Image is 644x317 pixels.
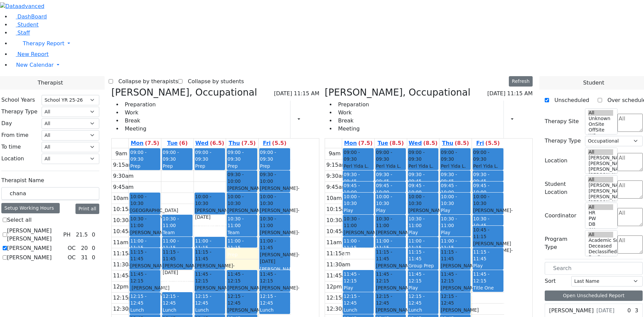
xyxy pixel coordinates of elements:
label: Coordinator [545,212,576,220]
span: 10:00 - 10:30 [343,194,360,206]
label: (8.5) [454,139,469,147]
a: September 5, 2025 [262,139,288,148]
div: 11:30am [325,261,352,269]
div: [PERSON_NAME] [163,262,192,276]
span: 11:00 - 11:15 [409,238,425,250]
span: Student [583,79,604,87]
span: 10:00 - 10:30 [473,193,503,207]
label: Therapy Site [545,117,579,125]
div: 10:15am [112,205,139,213]
label: [PERSON_NAME] [7,244,52,252]
div: Perl Yida L. S. [473,163,503,176]
div: Play Partners [376,207,405,221]
span: 09:45 - 10:00 [441,183,457,195]
span: - [DATE] [195,263,235,275]
div: Prep [343,251,373,258]
input: Search [545,262,643,275]
span: New Report [17,51,49,57]
a: September 4, 2025 [227,139,257,148]
a: September 3, 2025 [194,139,225,148]
div: OC [65,244,78,252]
div: 10:30am [112,216,139,224]
span: 12:15 - 12:45 [409,294,425,306]
span: - [DATE] [260,230,300,242]
label: Therapist Name [1,176,44,184]
span: 12:15 - 12:45 [260,294,276,306]
span: 11:00 - 11:15 [130,238,146,250]
div: Setup Working Hours [1,203,60,213]
div: Report [303,114,307,125]
option: [PERSON_NAME] 4 [588,161,613,166]
div: Setup [309,114,313,125]
div: 11:15am [112,250,139,258]
span: 10:00 - 10:30 [409,193,438,207]
a: September 2, 2025 [376,139,405,148]
div: [PERSON_NAME] [441,284,470,298]
span: 11:15 - 11:45 [130,249,159,262]
span: 11:00 - 11:15 [376,238,392,250]
a: September 5, 2025 [475,139,501,148]
div: [PERSON_NAME] [130,262,159,276]
div: 12:15pm [112,294,139,302]
option: All [588,149,613,155]
span: 10:30 - 10:45 [473,216,489,228]
span: 11:15 - 11:45 [473,249,489,261]
div: Lunch [260,307,289,313]
option: [PERSON_NAME] 5 [588,155,613,161]
option: [PERSON_NAME] 5 [588,182,613,188]
label: Collapse by therapists [113,76,178,87]
div: [PERSON_NAME] [376,229,405,243]
div: Play Partners [343,284,373,298]
li: Break [335,117,369,125]
div: 12:30pm [325,305,352,313]
div: [PERSON_NAME] [195,207,224,221]
label: Day [1,119,12,127]
span: 09:00 - 09:30 [195,150,211,162]
div: 10am [112,194,130,202]
div: [PERSON_NAME] [227,284,257,298]
a: September 2, 2025 [166,139,189,148]
div: 11am [325,239,343,247]
div: Perl Yida L. S. [376,163,405,176]
option: [PERSON_NAME] 3 [588,194,613,200]
option: Unknown [588,116,613,121]
button: Print all [75,204,99,214]
span: 11:45 - 12:15 [343,271,360,283]
li: Meeting [335,125,369,133]
span: [DATE] [596,307,614,315]
div: Title One [473,284,503,291]
label: (7.5) [241,139,256,147]
label: Student Location [545,180,581,196]
div: [PERSON_NAME] [260,251,289,265]
div: Group Prep [409,262,438,269]
span: 10:30 - 11:00 [376,215,405,229]
option: Declines [588,255,613,260]
div: 21.5 [74,231,89,239]
option: OnSite [588,121,613,127]
label: Therapy Type [545,137,581,145]
div: 9am [327,150,342,158]
label: (5.5) [485,139,500,147]
label: [PERSON_NAME] [PERSON_NAME] [7,227,60,243]
span: - [DATE] [260,252,300,264]
span: 09:30 - 09:45 [376,172,392,184]
option: Declassified [588,249,613,255]
div: [PERSON_NAME] [260,229,289,243]
span: 10:30 - 11:00 [441,216,457,228]
div: 10:30am [325,216,352,224]
label: Location [545,157,568,165]
div: [PERSON_NAME] [441,262,470,276]
div: [PERSON_NAME] [376,284,405,298]
div: [PERSON_NAME] [PERSON_NAME] [130,284,159,305]
span: 09:00 - 09:30 [409,149,438,163]
div: Lunch [409,307,438,313]
button: Refresh [509,76,533,87]
div: Prep [227,251,257,258]
div: 0 [626,307,632,315]
label: To time [1,143,21,151]
div: Play Partners [473,262,503,276]
textarea: Search [618,114,643,132]
label: (6.5) [210,139,224,147]
div: 9:45am [325,183,348,191]
option: HR [588,210,613,216]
